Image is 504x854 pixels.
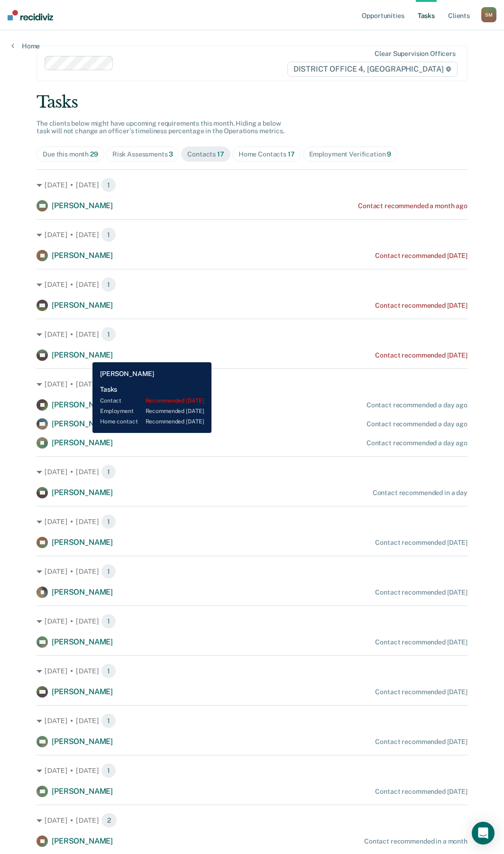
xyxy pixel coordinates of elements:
div: [DATE] • [DATE] 1 [37,277,467,292]
div: Contact recommended [DATE] [375,738,467,746]
div: [DATE] • [DATE] 1 [37,327,467,342]
div: Contact recommended in a day [373,489,467,497]
div: Open Intercom Messenger [472,822,495,845]
span: [PERSON_NAME] [52,787,113,796]
span: 1 [101,663,116,679]
span: [PERSON_NAME] [52,588,113,597]
a: Home [11,42,40,50]
div: [DATE] • [DATE] 1 [37,227,467,242]
span: [PERSON_NAME] [52,350,113,359]
div: [DATE] • [DATE] 1 [37,514,467,529]
div: [DATE] • [DATE] 3 [37,376,467,392]
div: Contact recommended a day ago [367,401,467,409]
span: 17 [217,150,224,158]
div: [DATE] • [DATE] 1 [37,177,467,193]
div: [DATE] • [DATE] 1 [37,464,467,479]
div: [DATE] • [DATE] 1 [37,713,467,728]
span: [PERSON_NAME] [52,737,113,746]
span: [PERSON_NAME] [52,201,113,210]
span: [PERSON_NAME] [52,488,113,497]
div: Contact recommended [DATE] [375,788,467,796]
span: [PERSON_NAME] [52,251,113,260]
div: [DATE] • [DATE] 1 [37,564,467,579]
span: 2 [101,813,117,828]
div: Contact recommended [DATE] [375,588,467,597]
span: 1 [101,227,116,242]
div: [DATE] • [DATE] 1 [37,763,467,778]
span: 1 [101,327,116,342]
div: Due this month [43,150,98,158]
span: 29 [90,150,98,158]
span: The clients below might have upcoming requirements this month. Hiding a below task will not chang... [37,119,284,135]
span: [PERSON_NAME] [52,438,113,447]
span: 1 [101,713,116,728]
span: [PERSON_NAME] [52,687,113,696]
span: [PERSON_NAME] [52,301,113,310]
span: 1 [101,564,116,579]
img: Recidiviz [8,10,53,20]
div: Risk Assessments [112,150,174,158]
div: Home Contacts [238,150,295,158]
div: Employment Verification [309,150,392,158]
div: Contact recommended [DATE] [375,351,467,359]
span: 17 [288,150,295,158]
span: [PERSON_NAME] [52,538,113,547]
div: Tasks [37,92,467,112]
div: [DATE] • [DATE] 1 [37,614,467,629]
div: Contact recommended a month ago [358,202,467,210]
div: Contacts [187,150,224,158]
div: Clear supervision officers [375,50,455,58]
div: [DATE] • [DATE] 1 [37,663,467,679]
span: [PERSON_NAME] [52,836,113,845]
div: Contact recommended [DATE] [375,302,467,310]
span: 1 [101,614,116,629]
span: 1 [101,277,116,292]
span: 3 [101,376,118,392]
div: Contact recommended [DATE] [375,638,467,646]
div: [DATE] • [DATE] 2 [37,813,467,828]
div: Contact recommended a day ago [367,439,467,447]
span: 1 [101,177,116,193]
span: 1 [101,464,116,479]
div: Contact recommended [DATE] [375,252,467,260]
div: S M [481,7,496,22]
div: Contact recommended a day ago [367,420,467,428]
span: 9 [387,150,391,158]
div: Contact recommended in a month [364,837,467,845]
button: SM [481,7,496,22]
div: Contact recommended [DATE] [375,539,467,547]
span: [PERSON_NAME] [52,400,113,409]
span: 3 [169,150,173,158]
span: [PERSON_NAME] [52,637,113,646]
span: [PERSON_NAME] [52,419,113,428]
span: 1 [101,763,116,778]
div: Contact recommended [DATE] [375,688,467,696]
span: DISTRICT OFFICE 4, [GEOGRAPHIC_DATA] [287,62,458,77]
span: 1 [101,514,116,529]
